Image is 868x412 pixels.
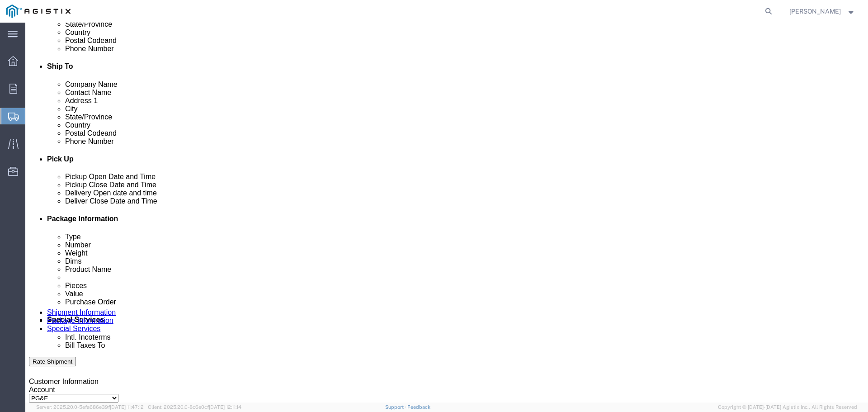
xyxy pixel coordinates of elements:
button: [PERSON_NAME] [789,6,856,17]
a: Support [385,404,408,410]
span: [DATE] 11:47:12 [110,404,144,410]
span: [DATE] 12:11:14 [209,404,241,410]
span: Server: 2025.20.0-5efa686e39f [36,404,144,410]
a: Feedback [407,404,430,410]
span: Copyright © [DATE]-[DATE] Agistix Inc., All Rights Reserved [718,403,857,411]
span: Zachary Curliano [789,6,841,16]
iframe: FS Legacy Container [25,23,868,403]
img: logo [6,5,71,18]
span: Client: 2025.20.0-8c6e0cf [148,404,241,410]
